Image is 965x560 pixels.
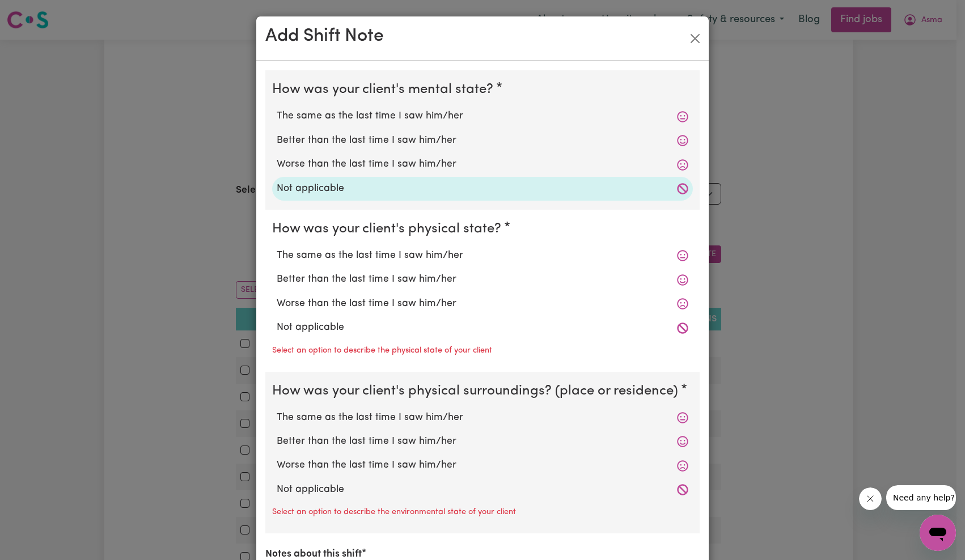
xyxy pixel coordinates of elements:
label: Better than the last time I saw him/her [277,272,688,287]
legend: How was your client's physical state? [272,219,506,239]
label: The same as the last time I saw him/her [277,248,688,263]
legend: How was your client's physical surroundings? (place or residence) [272,381,683,401]
label: Not applicable [277,482,688,497]
label: Better than the last time I saw him/her [277,434,688,449]
label: Better than the last time I saw him/her [277,133,688,148]
label: Worse than the last time I saw him/her [277,458,688,473]
label: The same as the last time I saw him/her [277,109,688,124]
label: Not applicable [277,320,688,335]
p: Select an option to describe the environmental state of your client [272,506,516,519]
legend: How was your client's mental state? [272,79,498,100]
iframe: Message from company [886,485,956,510]
button: Close [686,29,704,48]
label: Worse than the last time I saw him/her [277,157,688,172]
label: The same as the last time I saw him/her [277,410,688,425]
label: Not applicable [277,181,688,196]
h2: Add Shift Note [265,26,384,47]
label: Worse than the last time I saw him/her [277,296,688,311]
iframe: Close message [859,487,882,510]
p: Select an option to describe the physical state of your client [272,345,492,357]
iframe: Button to launch messaging window [920,515,956,551]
